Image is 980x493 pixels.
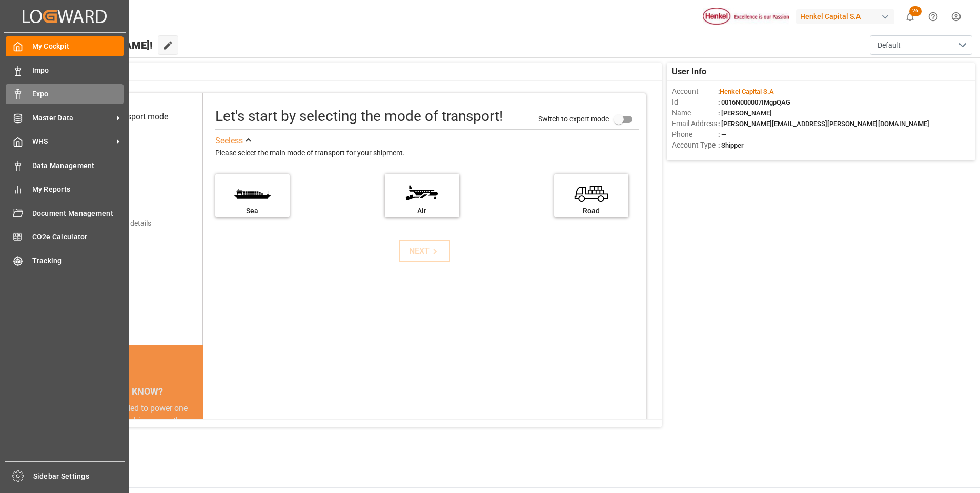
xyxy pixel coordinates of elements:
span: Id [672,97,718,108]
button: Help Center [922,5,945,28]
a: Document Management [6,203,124,223]
span: Account [672,86,718,97]
span: Phone [672,129,718,140]
button: NEXT [399,240,450,262]
button: Henkel Capital S.A [796,7,899,26]
a: CO2e Calculator [6,227,124,247]
span: Expo [32,89,124,99]
div: Henkel Capital S.A [796,9,894,24]
div: Sea [220,206,284,216]
span: Account Type [672,140,718,151]
span: CO2e Calculator [32,232,124,242]
a: My Cockpit [6,36,124,56]
span: Sidebar Settings [33,471,125,482]
div: Please select the main mode of transport for your shipment. [215,147,639,159]
a: My Reports [6,179,124,199]
span: : [PERSON_NAME] [718,109,772,117]
span: Name [672,108,718,118]
span: My Reports [32,184,124,195]
span: My Cockpit [32,41,124,52]
span: Document Management [32,208,124,219]
button: next slide / item [189,402,203,488]
span: Hello [PERSON_NAME]! [43,35,153,55]
button: open menu [870,35,972,55]
div: See less [215,135,243,147]
span: Henkel Capital S.A [720,88,774,95]
a: Impo [6,60,124,80]
span: Email Address [672,118,718,129]
span: : [PERSON_NAME][EMAIL_ADDRESS][PERSON_NAME][DOMAIN_NAME] [718,120,929,128]
div: NEXT [409,245,440,257]
img: Henkel%20logo.jpg_1689854090.jpg [703,8,789,26]
span: Tracking [32,256,124,266]
a: Expo [6,84,124,104]
div: Add shipping details [87,218,151,229]
div: Road [559,206,623,216]
div: Air [390,206,454,216]
span: Default [877,40,901,51]
span: WHS [32,136,113,147]
button: show 26 new notifications [899,5,922,28]
a: Tracking [6,251,124,271]
span: : — [718,131,726,138]
span: : Shipper [718,141,744,149]
a: Data Management [6,155,124,175]
span: 26 [909,6,922,16]
span: User Info [672,66,706,78]
span: Master Data [32,113,113,124]
div: Let's start by selecting the mode of transport! [215,106,503,127]
span: : 0016N000007IMgpQAG [718,98,790,106]
span: : [718,88,774,95]
span: Switch to expert mode [538,114,609,122]
span: Data Management [32,160,124,171]
span: Impo [32,65,124,76]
